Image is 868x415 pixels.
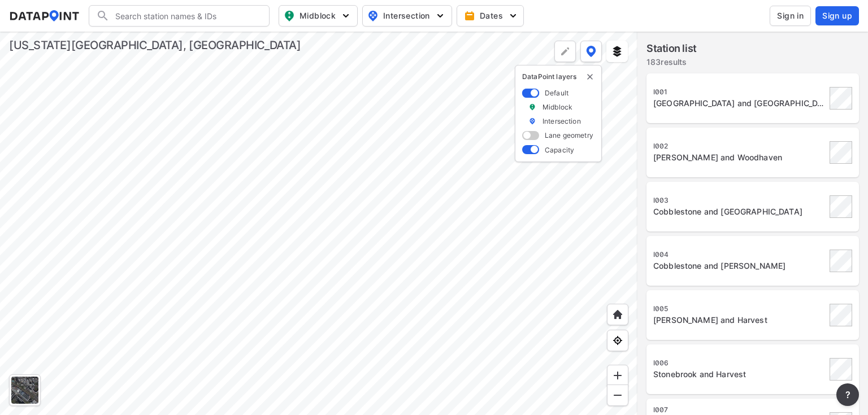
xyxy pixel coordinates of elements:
[528,116,536,126] img: marker_Intersection.6861001b.svg
[606,41,628,62] button: External layers
[366,9,380,23] img: map_pin_int.54838e6b.svg
[554,41,576,62] div: Polygon tool
[653,98,826,109] div: Stonebrook and Woodhaven
[279,5,358,27] button: Midblock
[283,9,296,23] img: map_pin_mid.602f9df1.svg
[585,72,594,81] img: close-external-leyer.3061a1c7.svg
[767,6,813,26] a: Sign in
[284,9,350,23] span: Midblock
[545,130,593,140] label: Lane geometry
[110,7,262,25] input: Search
[522,72,594,81] p: DataPoint layers
[777,10,804,21] span: Sign in
[528,102,536,112] img: marker_Midblock.5ba75e30.svg
[813,6,859,25] a: Sign up
[586,46,596,57] img: data-point-layers.37681fc9.svg
[611,46,623,57] img: layers.ee07997e.svg
[612,370,623,381] img: ZvzfEJKXnyWIrJytrsY285QMwk63cM6Drc+sIAAAAASUVORK5CYII=
[653,369,826,380] div: Stonebrook and Harvest
[607,365,628,386] div: Zoom in
[559,46,571,57] img: +Dz8AAAAASUVORK5CYII=
[653,250,826,259] div: I004
[9,10,80,21] img: dataPointLogo.9353c09d.svg
[653,359,826,368] div: I006
[612,309,623,320] img: +XpAUvaXAN7GudzAAAAAElFTkSuQmCC
[653,304,826,313] div: I005
[362,5,452,27] button: Intersection
[653,260,826,272] div: Cobblestone and Nathan
[9,374,41,406] div: Toggle basemap
[340,10,351,21] img: 5YPKRKmlfpI5mqlR8AD95paCi+0kK1fRFDJSaMmawlwaeJcJwk9O2fotCW5ve9gAAAAASUVORK5CYII=
[466,10,517,21] span: Dates
[457,5,524,27] button: Dates
[843,388,852,401] span: ?
[607,385,628,406] div: Zoom out
[653,152,826,163] div: Nathan and Woodhaven
[507,10,519,21] img: 5YPKRKmlfpI5mqlR8AD95paCi+0kK1fRFDJSaMmawlwaeJcJwk9O2fotCW5ve9gAAAAASUVORK5CYII=
[653,314,826,326] div: Nathan and Harvest
[9,37,301,53] div: [US_STATE][GEOGRAPHIC_DATA], [GEOGRAPHIC_DATA]
[836,383,859,406] button: more
[653,88,826,97] div: I001
[653,405,826,414] div: I007
[435,10,446,21] img: 5YPKRKmlfpI5mqlR8AD95paCi+0kK1fRFDJSaMmawlwaeJcJwk9O2fotCW5ve9gAAAAASUVORK5CYII=
[542,102,572,112] label: Midblock
[770,6,811,26] button: Sign in
[653,196,826,205] div: I003
[815,6,859,25] button: Sign up
[612,390,623,401] img: MAAAAAElFTkSuQmCC
[607,330,628,351] div: View my location
[542,116,581,126] label: Intersection
[612,335,623,346] img: zeq5HYn9AnE9l6UmnFLPAAAAAElFTkSuQmCC
[367,9,445,23] span: Intersection
[822,10,852,21] span: Sign up
[646,56,697,68] label: 183 results
[580,41,602,62] button: DataPoint layers
[653,206,826,217] div: Cobblestone and Stonebrook
[585,72,594,81] button: delete
[464,10,475,21] img: calendar-gold.39a51dde.svg
[653,142,826,151] div: I002
[545,145,574,155] label: Capacity
[646,41,697,56] label: Station list
[607,304,628,325] div: Home
[545,88,568,98] label: Default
